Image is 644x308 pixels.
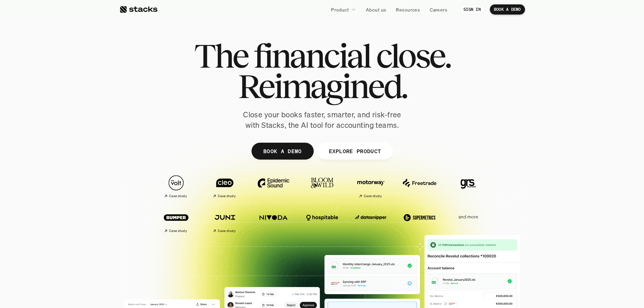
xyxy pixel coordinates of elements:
p: About us [366,6,386,13]
p: Close your books faster, smarter, and risk-free with Stacks, the AI tool for accounting teams. [238,110,407,131]
p: Product [331,6,349,13]
a: Resources [392,3,424,16]
p: and more [447,214,489,220]
a: BOOK A DEMO [251,143,313,160]
a: BOOK A DEMO [490,4,525,15]
p: SIGN IN [463,7,481,12]
span: Reimagined. [238,71,406,101]
a: Case study [155,172,197,201]
a: Case study [204,172,246,201]
a: Case study [204,206,246,236]
h2: Case study [169,229,187,233]
a: About us [362,3,390,16]
p: BOOK A DEMO [494,7,521,12]
p: Resources [396,6,420,13]
a: Careers [426,3,451,16]
span: The [194,41,248,71]
h2: Case study [218,229,236,233]
p: BOOK A DEMO [263,146,302,156]
span: financial [254,41,370,71]
a: SIGN IN [459,4,485,15]
a: Case study [155,206,197,236]
p: EXPLORE PRODUCT [329,146,381,156]
a: EXPLORE PRODUCT [317,143,393,160]
h2: Case study [169,194,187,198]
a: Case study [350,172,392,201]
h2: Case study [218,194,236,198]
p: Careers [430,6,447,13]
span: close. [376,41,450,71]
h2: Case study [364,194,382,198]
